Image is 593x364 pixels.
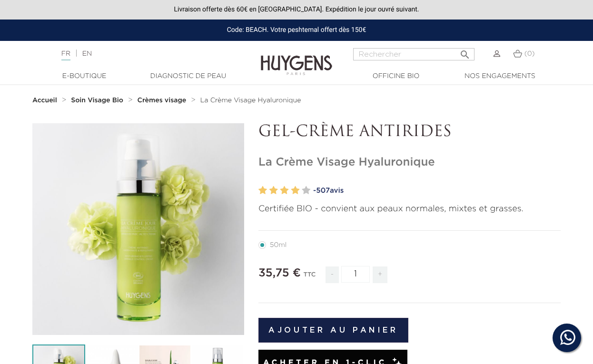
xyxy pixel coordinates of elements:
[452,71,547,81] a: Nos engagements
[291,184,299,197] label: 4
[32,97,59,104] a: Accueil
[459,46,471,58] i: 
[456,45,474,58] button: 
[57,48,240,59] div: |
[326,266,339,283] span: -
[61,50,70,60] a: FR
[348,71,444,81] a: Officine Bio
[200,97,301,104] span: La Crème Visage Hyaluronique
[261,40,332,77] img: Huygens
[524,50,535,57] span: (0)
[373,266,388,283] span: +
[258,123,561,141] p: GEL-CRÈME ANTIRIDES
[280,184,289,197] label: 3
[303,265,316,290] div: TTC
[32,97,57,104] strong: Accueil
[200,97,301,104] a: La Crème Visage Hyaluronique
[138,97,187,104] strong: Crèmes visage
[302,184,310,197] label: 5
[258,184,267,197] label: 1
[258,156,561,169] h1: La Crème Visage Hyaluronique
[71,97,126,104] a: Soin Visage Bio
[313,184,561,198] a: -507avis
[316,187,330,194] span: 507
[140,71,236,81] a: Diagnostic de peau
[82,50,92,57] a: EN
[37,71,132,81] a: E-Boutique
[138,97,188,104] a: Crèmes visage
[258,318,408,343] button: Ajouter au panier
[258,203,561,216] p: Certifiée BIO - convient aux peaux normales, mixtes et grasses.
[341,266,370,283] input: Quantité
[71,97,123,104] strong: Soin Visage Bio
[258,267,301,279] span: 35,75 €
[258,241,298,249] label: 50ml
[353,48,474,60] input: Rechercher
[269,184,278,197] label: 2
